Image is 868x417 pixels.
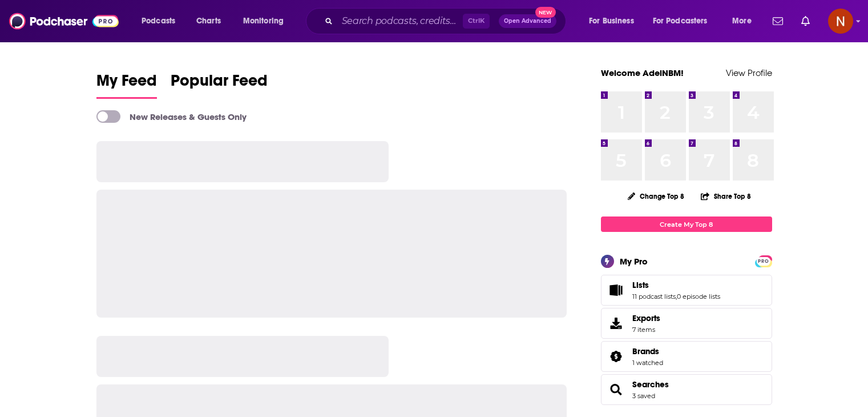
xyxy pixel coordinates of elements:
[317,8,577,34] div: Search podcasts, credits, & more...
[632,346,659,356] span: Brands
[601,374,772,405] span: Searches
[768,11,788,31] a: Show notifications dropdown
[171,71,268,99] a: Popular Feed
[196,13,221,29] span: Charts
[96,71,157,99] a: My Feed
[797,11,814,31] a: Show notifications dropdown
[632,313,660,323] span: Exports
[96,71,157,97] span: My Feed
[621,189,692,203] button: Change Top 8
[463,14,490,29] span: Ctrl K
[645,12,724,30] button: open menu
[601,275,772,306] span: Lists
[581,12,648,30] button: open menu
[677,292,720,300] a: 0 episode lists
[632,280,720,290] a: Lists
[700,185,752,207] button: Share Top 8
[676,292,677,300] span: ,
[632,292,676,300] a: 11 podcast lists
[504,18,551,24] span: Open Advanced
[632,359,663,367] a: 1 watched
[96,110,247,123] a: New Releases & Guests Only
[620,256,648,267] div: My Pro
[134,12,190,30] button: open menu
[243,13,284,29] span: Monitoring
[757,257,770,266] span: PRO
[601,308,772,339] a: Exports
[726,67,772,78] a: View Profile
[142,13,175,29] span: Podcasts
[605,315,628,331] span: Exports
[632,326,660,334] span: 7 items
[535,7,556,18] span: New
[601,67,684,78] a: Welcome AdelNBM!
[171,71,268,97] span: Popular Feed
[828,9,853,34] button: Show profile menu
[757,256,770,265] a: PRO
[601,341,772,372] span: Brands
[601,216,772,232] a: Create My Top 8
[189,12,228,30] a: Charts
[605,348,628,364] a: Brands
[632,346,663,356] a: Brands
[732,13,752,29] span: More
[632,280,649,290] span: Lists
[337,12,463,30] input: Search podcasts, credits, & more...
[632,379,669,390] a: Searches
[605,382,628,398] a: Searches
[499,14,556,28] button: Open AdvancedNew
[828,9,853,34] img: User Profile
[235,12,298,30] button: open menu
[828,9,853,34] span: Logged in as AdelNBM
[724,12,766,30] button: open menu
[9,10,119,32] img: Podchaser - Follow, Share and Rate Podcasts
[653,13,708,29] span: For Podcasters
[589,13,634,29] span: For Business
[632,392,655,400] a: 3 saved
[605,282,628,298] a: Lists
